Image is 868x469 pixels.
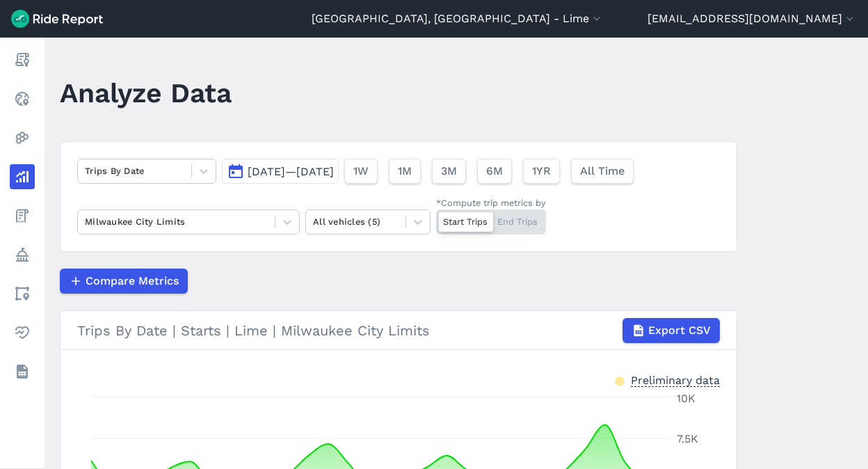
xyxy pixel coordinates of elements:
img: Ride Report [11,10,103,28]
button: [EMAIL_ADDRESS][DOMAIN_NAME] [648,10,857,27]
a: Heatmaps [10,125,35,150]
a: Realtime [10,86,35,111]
tspan: 10K [677,392,696,405]
a: Datasets [10,359,35,384]
span: All Time [580,163,625,180]
a: Policy [10,242,35,267]
button: 1W [344,159,378,184]
a: Health [10,320,35,345]
button: [GEOGRAPHIC_DATA], [GEOGRAPHIC_DATA] - Lime [312,10,604,27]
button: Compare Metrics [60,269,188,294]
button: 6M [477,159,512,184]
span: Compare Metrics [86,273,179,289]
span: [DATE]—[DATE] [248,165,334,178]
h1: Analyze Data [60,74,232,112]
div: Trips By Date | Starts | Lime | Milwaukee City Limits [77,318,720,343]
button: All Time [571,159,634,184]
a: Fees [10,203,35,228]
a: Areas [10,281,35,306]
span: 1M [398,163,412,180]
button: 1M [389,159,421,184]
button: Export CSV [622,318,720,343]
button: 1YR [523,159,560,184]
span: 3M [441,163,457,180]
div: Preliminary data [631,372,720,387]
a: Analyze [10,164,35,189]
div: *Compute trip metrics by [436,196,546,209]
a: Report [10,47,35,72]
button: 3M [432,159,466,184]
span: 6M [486,163,503,180]
button: [DATE]—[DATE] [222,159,339,184]
span: Export CSV [648,322,711,339]
span: 1YR [532,163,551,180]
tspan: 7.5K [677,432,698,445]
span: 1W [353,163,369,180]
